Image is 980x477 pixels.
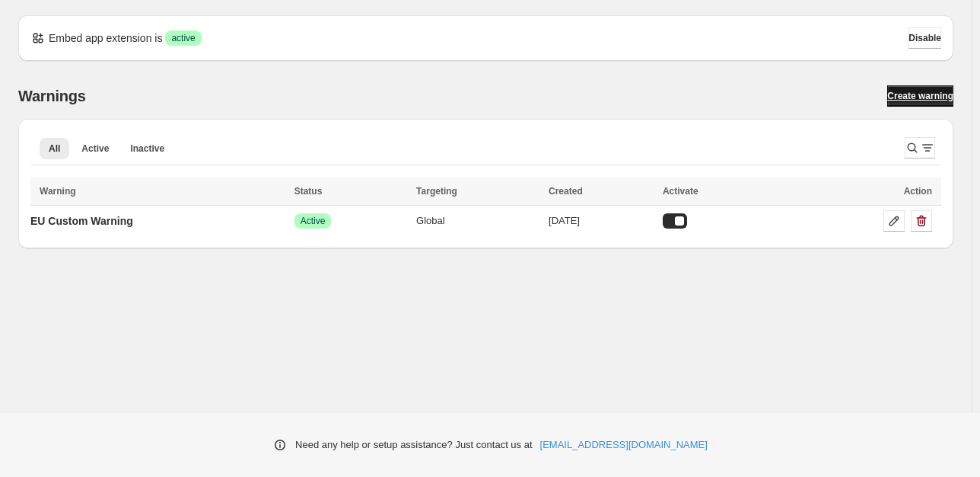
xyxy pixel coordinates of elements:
button: Disable [908,27,941,49]
a: EU Custom Warning [30,209,133,233]
span: Activate [663,186,698,197]
p: Embed app extension is [49,30,162,46]
span: Status [294,186,323,197]
span: All [49,142,60,155]
button: Search and filter results [905,137,935,158]
span: active [171,32,195,44]
div: [DATE] [549,213,654,229]
div: Global [416,213,539,229]
h2: Warnings [18,87,86,105]
a: [EMAIL_ADDRESS][DOMAIN_NAME] [540,437,708,453]
span: Warning [40,186,76,197]
a: Create warning [887,85,953,107]
span: Created [549,186,583,197]
span: Disable [908,32,941,44]
span: Targeting [416,186,457,197]
span: Active [301,215,326,227]
p: EU Custom Warning [30,213,133,229]
span: Inactive [130,142,164,155]
span: Action [904,186,932,197]
span: Create warning [887,90,953,102]
span: Active [81,142,109,155]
